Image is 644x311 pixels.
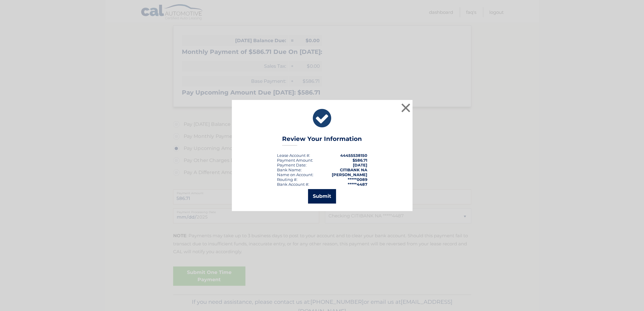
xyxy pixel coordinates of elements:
[277,177,297,182] div: Routing #:
[277,158,313,163] div: Payment Amount:
[340,153,367,158] strong: 44455538150
[353,163,367,167] span: [DATE]
[277,163,306,167] span: Payment Date
[353,158,367,163] span: $586.71
[400,102,412,114] button: ×
[332,172,367,177] strong: [PERSON_NAME]
[277,182,309,187] div: Bank Account #:
[277,153,310,158] div: Lease Account #:
[340,167,367,172] strong: CITIBANK NA
[282,135,362,146] h3: Review Your Information
[277,167,302,172] div: Bank Name:
[308,189,336,204] button: Submit
[277,172,313,177] div: Name on Account:
[277,163,306,167] div: :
